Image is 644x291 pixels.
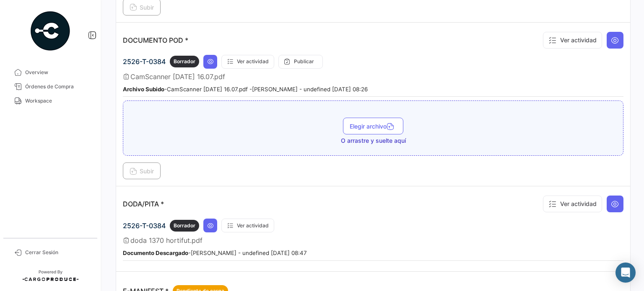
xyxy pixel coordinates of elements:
button: Subir [123,162,161,179]
button: Ver actividad [221,55,274,69]
p: DODA/PITA * [123,200,164,208]
div: Abrir Intercom Messenger [615,263,636,283]
b: Archivo Subido [123,86,164,93]
span: Borrador [174,222,195,229]
small: - CamScanner [DATE] 16.07.pdf - [PERSON_NAME] - undefined [DATE] 08:26 [123,86,368,93]
img: powered-by.png [29,10,71,52]
a: Workspace [7,94,94,108]
span: Workspace [25,97,91,105]
button: Ver actividad [221,219,274,232]
span: 2526-T-0384 [123,221,166,230]
span: Borrador [174,58,195,65]
span: doda 1370 hortifut.pdf [130,236,203,245]
span: Elegir archivo [350,123,397,130]
span: CamScanner [DATE] 16.07.pdf [130,72,225,81]
button: Publicar [278,55,323,69]
span: Subir [130,167,154,175]
span: O arrastre y suelte aquí [341,136,406,145]
p: DOCUMENTO POD * [123,36,188,44]
span: Cerrar Sesión [25,249,91,256]
span: Subir [130,4,154,11]
small: - [PERSON_NAME] - undefined [DATE] 08:47 [123,250,307,256]
button: Ver actividad [543,196,602,212]
a: Overview [7,65,94,80]
span: 2526-T-0384 [123,57,166,66]
span: Órdenes de Compra [25,83,91,90]
b: Documento Descargado [123,250,188,256]
button: Ver actividad [543,32,602,49]
span: Overview [25,69,91,76]
button: Elegir archivo [343,118,403,134]
a: Órdenes de Compra [7,80,94,94]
